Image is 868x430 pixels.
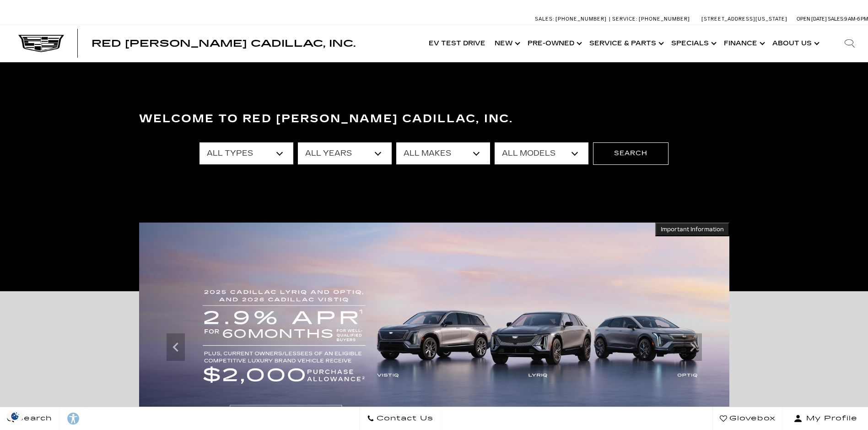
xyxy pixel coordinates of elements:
[5,411,26,421] img: Opt-Out Icon
[828,16,844,22] span: Sales:
[424,25,490,62] a: EV Test Drive
[139,110,729,128] h3: Welcome to Red [PERSON_NAME] Cadillac, Inc.
[92,38,356,49] span: Red [PERSON_NAME] Cadillac, Inc.
[783,407,868,430] button: Open user profile menu
[803,412,857,425] span: My Profile
[701,16,787,22] a: [STREET_ADDRESS][US_STATE]
[523,25,585,62] a: Pre-Owned
[797,16,827,22] span: Open [DATE]
[712,407,783,430] a: Glovebox
[667,25,719,62] a: Specials
[844,16,868,22] span: 9 AM-6 PM
[768,25,822,62] a: About Us
[14,412,52,425] span: Search
[661,226,724,233] span: Important Information
[639,16,690,22] span: [PHONE_NUMBER]
[585,25,667,62] a: Service & Parts
[92,39,356,48] a: Red [PERSON_NAME] Cadillac, Inc.
[609,16,692,22] a: Service: [PHONE_NUMBER]
[374,412,433,425] span: Contact Us
[719,25,768,62] a: Finance
[612,16,637,22] span: Service:
[396,142,490,164] select: Filter by make
[490,25,523,62] a: New
[684,333,702,361] div: Next
[727,412,776,425] span: Glovebox
[555,16,607,22] span: [PHONE_NUMBER]
[5,411,26,421] section: Click to Open Cookie Consent Modal
[655,223,729,236] button: Important Information
[535,16,554,22] span: Sales:
[360,407,441,430] a: Contact Us
[593,142,669,164] button: Search
[167,333,185,361] div: Previous
[495,142,588,164] select: Filter by model
[298,142,392,164] select: Filter by year
[199,142,293,164] select: Filter by type
[18,35,64,52] img: Cadillac Dark Logo with Cadillac White Text
[535,16,609,22] a: Sales: [PHONE_NUMBER]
